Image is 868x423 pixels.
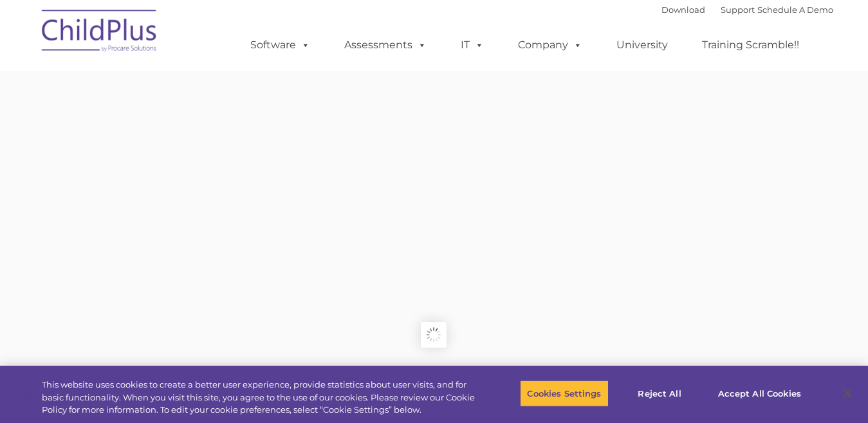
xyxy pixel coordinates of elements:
a: Schedule A Demo [757,5,833,15]
div: This website uses cookies to create a better user experience, provide statistics about user visit... [42,379,477,417]
font: | [661,5,833,15]
button: Accept All Cookies [711,380,808,407]
button: Cookies Settings [520,380,608,407]
a: Training Scramble!! [689,32,812,58]
img: ChildPlus by Procare Solutions [35,1,164,65]
button: Reject All [620,380,700,407]
a: Software [237,32,323,58]
a: Support [721,5,755,15]
a: University [604,32,681,58]
button: Close [833,379,862,408]
a: Download [661,5,705,15]
a: Assessments [331,32,439,58]
a: Company [505,32,595,58]
a: IT [448,32,497,58]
